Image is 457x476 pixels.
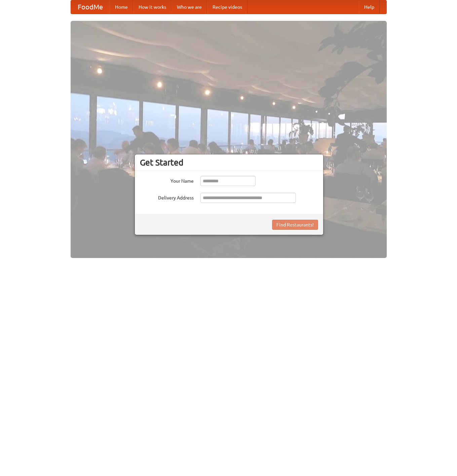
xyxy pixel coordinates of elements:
[140,176,194,184] label: Your Name
[71,0,110,14] a: FoodMe
[172,0,207,14] a: Who we are
[133,0,172,14] a: How it works
[272,220,318,230] button: Find Restaurants!
[207,0,247,14] a: Recipe videos
[110,0,133,14] a: Home
[140,157,318,168] h3: Get Started
[140,193,194,201] label: Delivery Address
[359,0,380,14] a: Help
